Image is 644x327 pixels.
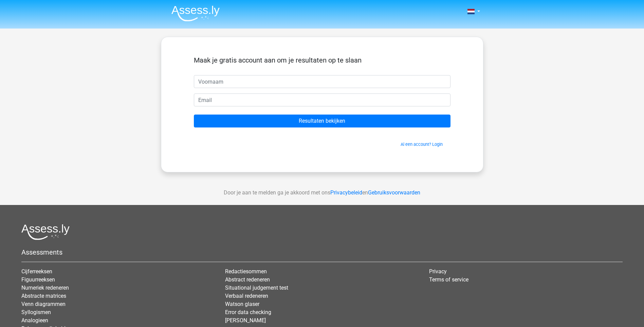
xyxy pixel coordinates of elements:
[21,317,48,324] a: Analogieen
[225,309,271,315] a: Error data checking
[225,301,259,307] a: Watson glaser
[225,276,270,283] a: Abstract redeneren
[21,248,623,256] h5: Assessments
[21,301,66,307] a: Venn diagrammen
[21,293,66,299] a: Abstracte matrices
[225,268,267,275] a: Redactiesommen
[171,5,220,21] img: Assessly
[330,189,362,196] a: Privacybeleid
[21,309,51,315] a: Syllogismen
[21,276,55,283] a: Figuurreeksen
[225,317,266,324] a: [PERSON_NAME]
[225,285,288,291] a: Situational judgement test
[194,115,450,127] input: Resultaten bekijken
[21,268,52,275] a: Cijferreeksen
[429,276,468,283] a: Terms of service
[21,224,70,240] img: Assessly logo
[401,142,443,147] a: Al een account? Login
[429,268,447,275] a: Privacy
[368,189,420,196] a: Gebruiksvoorwaarden
[194,75,450,88] input: Voornaam
[21,285,69,291] a: Numeriek redeneren
[194,56,450,64] h5: Maak je gratis account aan om je resultaten op te slaan
[194,93,450,106] input: Email
[225,293,268,299] a: Verbaal redeneren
